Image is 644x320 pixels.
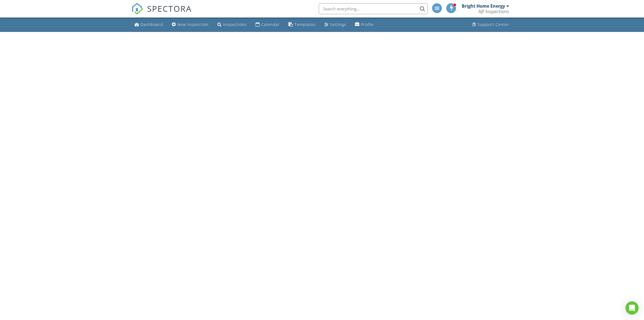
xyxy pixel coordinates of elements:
[330,22,346,27] div: Settings
[478,22,509,27] div: Support Center
[361,22,374,27] div: Profile
[132,20,165,30] a: Dashboard
[319,3,428,14] input: Search everything...
[253,20,282,30] a: Calendar
[261,22,280,27] div: Calendar
[478,9,509,14] div: AJF Inspections
[353,20,376,30] a: Profile
[215,20,249,30] a: Inspections
[322,20,348,30] a: Settings
[286,20,318,30] a: Templates
[141,22,163,27] div: Dashboard
[223,22,247,27] div: Inspections
[625,301,639,315] div: Open Intercom Messenger
[294,22,316,27] div: Templates
[131,7,192,19] a: SPECTORA
[170,20,211,30] a: New Inspection
[470,20,512,30] a: Support Center
[177,22,209,27] div: New Inspection
[147,3,192,14] span: SPECTORA
[462,3,505,9] div: Bright Home Energy
[131,3,143,15] img: The Best Home Inspection Software - Spectora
